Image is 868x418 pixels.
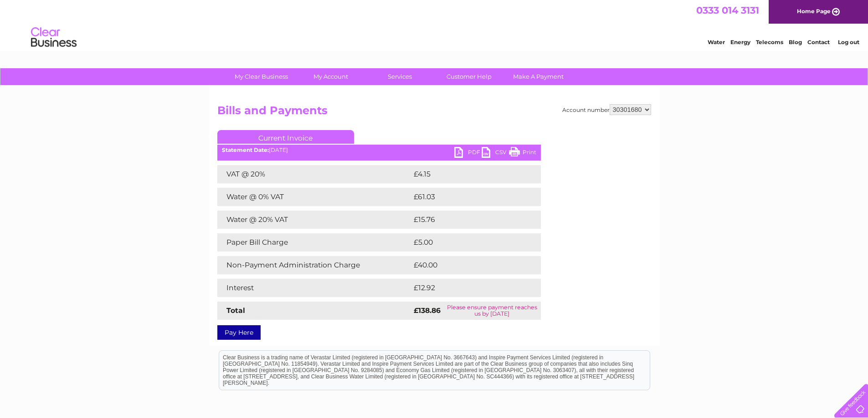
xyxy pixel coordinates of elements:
div: [DATE] [217,147,541,153]
a: PDF [454,147,482,160]
td: £40.00 [411,256,523,274]
h2: Bills and Payments [217,104,651,121]
a: Contact [807,39,830,45]
a: Make A Payment [501,68,576,85]
a: Water [708,39,725,45]
a: My Account [293,68,368,85]
strong: Total [226,306,245,315]
td: Water @ 20% VAT [217,211,411,229]
b: Statement Date: [222,146,269,153]
td: Non-Payment Administration Charge [217,256,411,274]
td: Interest [217,279,411,297]
a: Current Invoice [217,130,354,144]
td: £12.92 [411,279,522,297]
img: logo.png [31,24,77,51]
a: Telecoms [756,39,783,45]
a: My Clear Business [224,68,299,85]
a: CSV [482,147,509,160]
a: Pay Here [217,325,261,340]
a: Blog [789,39,802,45]
strong: £138.86 [414,306,441,315]
div: Clear Business is a trading name of Verastar Limited (registered in [GEOGRAPHIC_DATA] No. 3667643... [219,5,650,44]
a: Customer Help [431,68,507,85]
div: Account number [562,104,651,115]
a: Log out [838,39,859,45]
td: VAT @ 20% [217,165,411,183]
td: Water @ 0% VAT [217,188,411,206]
td: £61.03 [411,188,522,206]
a: 0333 014 3131 [696,5,759,16]
td: £5.00 [411,233,520,252]
td: £15.76 [411,211,522,229]
td: £4.15 [411,165,518,183]
a: Print [509,147,536,160]
td: Paper Bill Charge [217,233,411,252]
a: Energy [730,39,750,45]
td: Please ensure payment reaches us by [DATE] [443,302,540,320]
a: Services [362,68,437,85]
